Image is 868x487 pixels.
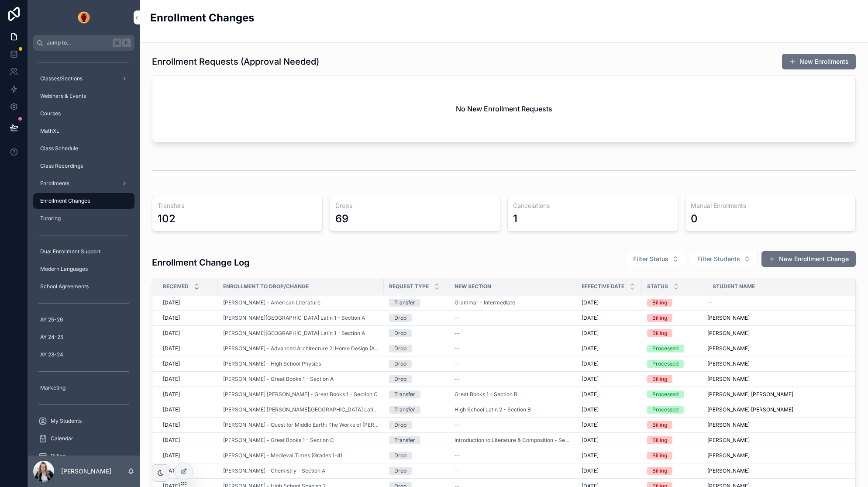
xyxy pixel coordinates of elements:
[647,360,702,368] a: Processed
[647,375,702,383] a: Billing
[33,35,134,51] button: Jump to...K
[707,421,845,428] a: [PERSON_NAME]
[33,123,134,139] a: MathXL
[40,197,90,204] span: Enrollment Changes
[647,390,702,398] a: Processed
[389,421,444,429] a: Drop
[394,436,415,444] div: Transfer
[582,299,637,306] a: [DATE]
[455,437,571,444] span: Introduction to Literature & Composition - Section A
[690,251,758,267] button: Select Button
[47,39,109,46] span: Jump to...
[455,376,460,383] span: --
[455,406,531,413] a: High School Latin 2 - Section B
[707,299,845,306] a: --
[647,283,668,290] span: Status
[652,467,667,475] div: Billing
[33,279,134,294] a: School Agreements
[455,299,571,306] a: Grammar - Intermediate
[652,360,679,368] div: Processed
[389,390,444,398] a: Transfer
[707,406,845,413] a: [PERSON_NAME] [PERSON_NAME]
[33,106,134,121] a: Courses
[582,421,637,428] a: [DATE]
[513,212,517,226] div: 1
[582,360,599,367] span: [DATE]
[455,283,491,290] span: New Section
[33,176,134,191] a: Enrollments
[456,104,552,114] h2: No New Enrollment Requests
[582,345,637,352] a: [DATE]
[163,406,213,413] a: [DATE]
[223,391,378,398] a: [PERSON_NAME] [PERSON_NAME] - Great Books 1 - Section C
[394,360,406,368] div: Drop
[40,162,83,169] span: Class Recordings
[223,345,379,352] a: [PERSON_NAME] - Advanced Architecture 2: Home Design (AYOP)
[33,141,134,156] a: Class Schedule
[647,436,702,444] a: Billing
[163,391,180,398] span: [DATE]
[335,212,348,226] div: 69
[40,351,63,358] span: AY 23-24
[761,251,856,267] a: New Enrollment Change
[647,299,702,307] a: Billing
[33,431,134,446] a: Calendar
[163,437,213,444] a: [DATE]
[582,421,599,428] span: [DATE]
[223,376,379,383] a: [PERSON_NAME] - Great Books 1 - Section A
[223,330,365,337] a: [PERSON_NAME][GEOGRAPHIC_DATA] Latin 1 - Section A
[647,452,702,459] a: Billing
[223,467,379,474] a: [PERSON_NAME] - Chemistry - Section A
[389,360,444,368] a: Drop
[652,406,679,414] div: Processed
[455,406,571,413] a: High School Latin 2 - Section B
[33,71,134,86] a: Classes/Sections
[223,421,379,428] a: [PERSON_NAME] - Quest for Middle Earth: The Works of [PERSON_NAME]
[652,375,667,383] div: Billing
[582,376,599,383] span: [DATE]
[582,360,637,367] a: [DATE]
[582,314,637,321] a: [DATE]
[163,406,180,413] span: [DATE]
[163,437,180,444] span: [DATE]
[163,283,189,290] span: Received
[163,467,180,474] span: [DATE]
[652,345,679,352] div: Processed
[389,467,444,475] a: Drop
[33,261,134,277] a: Modern Languages
[28,51,140,456] div: scrollable content
[707,376,845,383] a: [PERSON_NAME]
[394,314,406,322] div: Drop
[582,391,637,398] a: [DATE]
[394,299,415,307] div: Transfer
[223,299,320,306] a: [PERSON_NAME] - American Literature
[707,376,750,383] span: [PERSON_NAME]
[163,314,213,321] a: [DATE]
[707,406,793,413] span: [PERSON_NAME] [PERSON_NAME]
[40,334,63,341] span: AY 24-25
[707,360,750,367] span: [PERSON_NAME]
[782,54,856,69] a: New Enrollments
[455,452,460,459] span: --
[223,330,379,337] a: [PERSON_NAME][GEOGRAPHIC_DATA] Latin 1 - Section A
[707,467,750,474] span: [PERSON_NAME]
[394,452,406,459] div: Drop
[40,145,78,152] span: Class Schedule
[455,314,460,321] span: --
[707,314,845,321] a: [PERSON_NAME]
[389,329,444,337] a: Drop
[223,437,334,444] span: [PERSON_NAME] - Great Books 1 - Section C
[652,452,667,459] div: Billing
[691,201,850,210] h3: Manual Enrollments
[163,421,213,428] a: [DATE]
[389,299,444,307] a: Transfer
[582,314,599,321] span: [DATE]
[61,467,111,476] p: [PERSON_NAME]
